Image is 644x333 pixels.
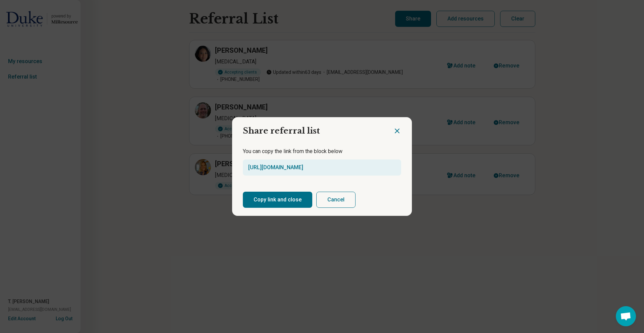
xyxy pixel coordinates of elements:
[243,147,401,155] p: You can copy the link from the block below
[316,192,356,208] button: Cancel
[243,192,312,208] button: Copy link and close
[248,164,303,171] a: [URL][DOMAIN_NAME]
[393,127,401,135] button: Close dialog
[232,117,393,139] h2: Share referral list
